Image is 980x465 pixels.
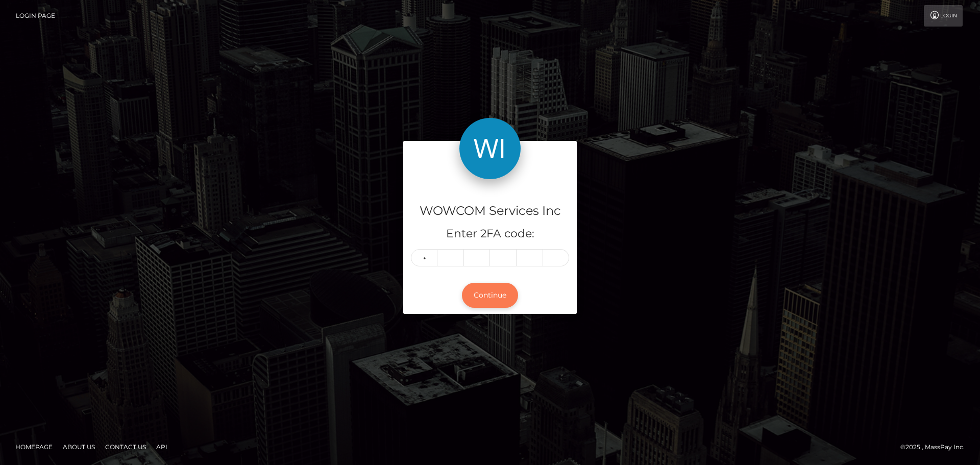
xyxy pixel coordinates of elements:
[101,439,150,455] a: Contact Us
[924,5,963,27] a: Login
[11,439,57,455] a: Homepage
[411,226,569,242] h5: Enter 2FA code:
[152,439,171,455] a: API
[411,202,569,220] h4: WOWCOM Services Inc
[900,442,972,453] div: © 2025 , MassPay Inc.
[459,118,521,179] img: WOWCOM Services Inc
[59,439,99,455] a: About Us
[462,283,518,308] button: Continue
[16,5,55,27] a: Login Page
